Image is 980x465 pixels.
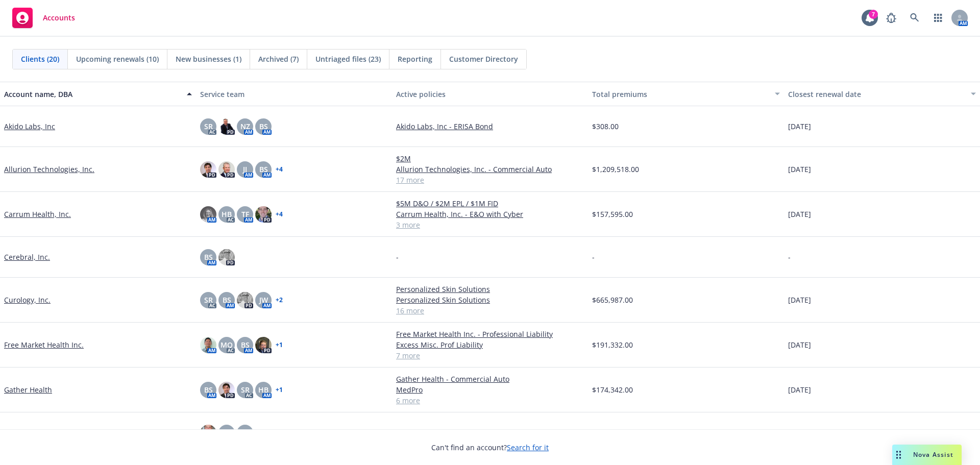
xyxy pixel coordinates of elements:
img: photo [218,249,235,265]
div: Total premiums [592,89,769,100]
a: + 4 [276,166,283,173]
span: Untriaged files (23) [315,54,381,64]
span: BS [223,427,231,438]
a: 7 more [396,350,584,361]
a: Gather Health - Commercial Auto [396,374,584,384]
span: Nova Assist [913,450,953,459]
span: [DATE] [788,121,811,132]
a: Cerebral, Inc. [4,252,50,262]
a: Curology, Inc. [4,295,51,305]
a: Akido Labs, Inc - ERISA Bond [396,121,584,132]
span: $308.00 [592,121,619,132]
span: BS [204,384,213,395]
a: Search [904,8,925,28]
a: + 1 [276,342,283,348]
a: Accounts [8,4,79,32]
span: SR [241,427,250,438]
a: $5M D&O / $2M EPL / $1M FID [396,198,584,209]
a: Akido Labs, Inc [4,121,55,132]
span: SR [204,121,213,132]
div: Closest renewal date [788,89,965,100]
span: [DATE] [788,295,811,305]
div: 7 [869,10,878,19]
div: Service team [200,89,388,100]
img: photo [200,337,216,353]
span: - [592,252,595,262]
a: Search for it [507,443,549,452]
img: photo [200,161,216,178]
a: 3 more [396,219,584,230]
span: Can't find an account? [431,442,549,453]
img: photo [200,206,216,223]
span: MQ [220,339,233,350]
span: BS [204,252,213,262]
button: Service team [196,82,392,106]
span: [DATE] [788,209,811,219]
a: Allurion Technologies, Inc. [4,164,94,175]
span: BS [259,164,268,175]
span: JW [259,295,268,305]
a: 6 more [396,395,584,406]
button: Nova Assist [892,445,962,465]
span: [DATE] [788,384,811,395]
span: Accounts [43,14,75,22]
span: JJ [243,164,247,175]
button: Active policies [392,82,588,106]
a: Gather Health [4,384,52,395]
a: 16 more [396,305,584,316]
a: Hey Favor, Inc. [4,427,54,438]
a: + 1 [276,387,283,393]
div: Active policies [396,89,584,100]
span: SR [241,384,250,395]
a: Switch app [928,8,948,28]
span: Customer Directory [449,54,518,64]
a: Carrum Health, Inc. [4,209,71,219]
span: NZ [240,121,250,132]
span: - [396,427,399,438]
div: Drag to move [892,445,905,465]
a: + 2 [276,297,283,303]
span: TF [241,209,249,219]
img: photo [218,118,235,135]
span: $1,209,518.00 [592,164,639,175]
button: Closest renewal date [784,82,980,106]
span: BS [259,121,268,132]
a: Personalized Skin Solutions [396,295,584,305]
img: photo [218,161,235,178]
img: photo [218,382,235,398]
img: photo [255,206,272,223]
span: SR [204,295,213,305]
span: Reporting [398,54,432,64]
img: photo [200,425,216,441]
span: - [592,427,595,438]
span: [DATE] [788,339,811,350]
span: New businesses (1) [176,54,241,64]
span: BS [223,295,231,305]
span: $665,987.00 [592,295,633,305]
span: $174,342.00 [592,384,633,395]
span: HB [258,384,268,395]
span: - [788,427,791,438]
img: photo [255,337,272,353]
span: Upcoming renewals (10) [76,54,159,64]
a: Personalized Skin Solutions [396,284,584,295]
span: BS [241,339,250,350]
span: Clients (20) [21,54,59,64]
span: Archived (7) [258,54,299,64]
button: Total premiums [588,82,784,106]
span: HB [222,209,232,219]
div: Account name, DBA [4,89,181,100]
a: $2M [396,153,584,164]
a: Allurion Technologies, Inc. - Commercial Auto [396,164,584,175]
a: Free Market Health Inc. [4,339,84,350]
span: - [396,252,399,262]
span: [DATE] [788,164,811,175]
span: - [788,252,791,262]
span: $157,595.00 [592,209,633,219]
a: Excess Misc. Prof Liability [396,339,584,350]
a: Free Market Health Inc. - Professional Liability [396,329,584,339]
